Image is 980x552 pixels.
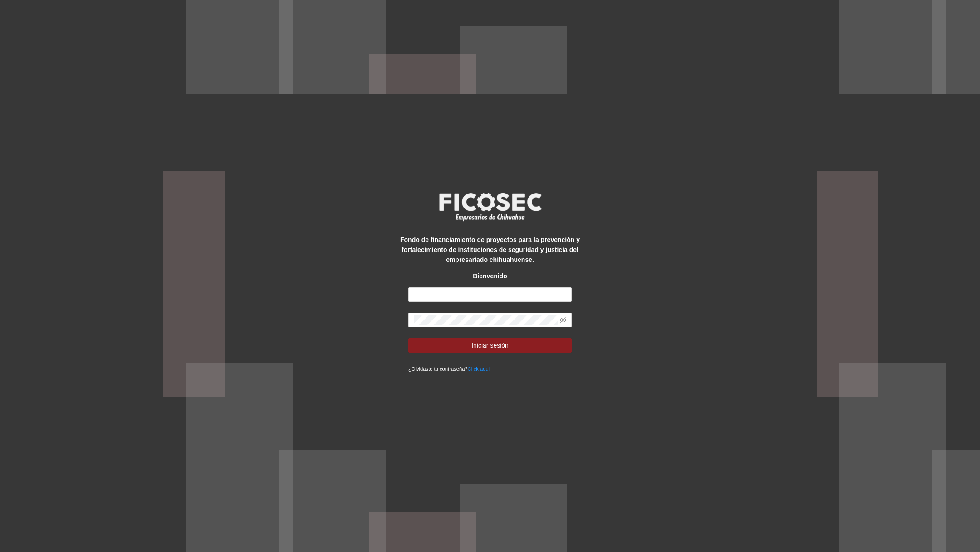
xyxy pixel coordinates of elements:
[473,272,507,280] strong: Bienvenido
[560,317,566,323] span: eye-invisible
[400,236,580,263] strong: Fondo de financiamiento de proyectos para la prevención y fortalecimiento de instituciones de seg...
[471,340,509,350] span: Iniciar sesión
[408,366,490,372] small: ¿Olvidaste tu contraseña?
[433,190,547,223] img: logo
[408,338,572,353] button: Iniciar sesión
[468,366,490,372] a: Click aqui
